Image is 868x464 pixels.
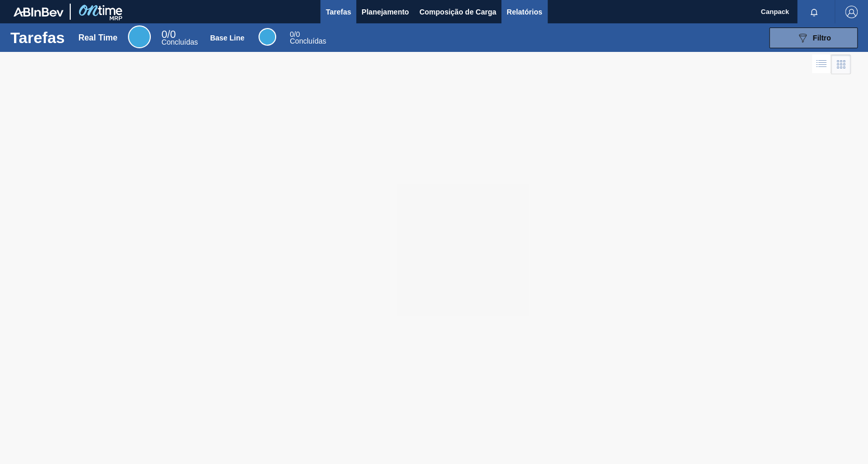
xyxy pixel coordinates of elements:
span: Relatórios [507,6,542,18]
div: Real Time [128,25,151,48]
span: Concluídas [290,37,326,45]
span: Composição de Carga [419,6,496,18]
span: / 0 [161,29,176,40]
span: Filtro [813,34,831,42]
div: Real Time [161,30,198,46]
span: 0 [161,29,167,40]
button: Notificações [797,5,831,19]
div: Base Line [210,34,244,42]
img: Logout [845,6,858,18]
h1: Tarefas [10,32,65,44]
div: Real Time [79,33,118,43]
span: Planejamento [361,6,409,18]
span: Tarefas [326,6,351,18]
img: TNhmsLtSVTkK8tSr43FrP2fwEKptu5GPRR3wAAAABJRU5ErkJggg== [14,7,63,17]
button: Filtro [769,28,858,48]
span: 0 [290,30,294,38]
div: Base Line [258,28,276,46]
div: Base Line [290,31,326,45]
span: / 0 [290,30,300,38]
span: Concluídas [161,38,198,46]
